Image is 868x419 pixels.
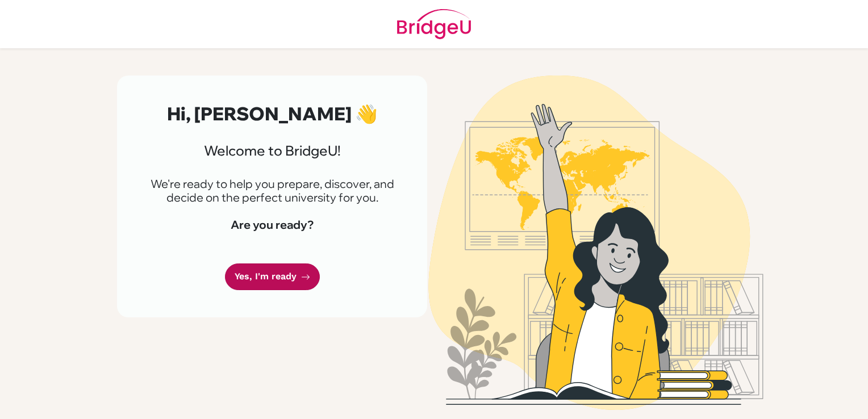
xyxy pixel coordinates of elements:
[144,218,400,232] h4: Are you ready?
[225,263,320,290] a: Yes, I'm ready
[144,177,400,204] p: We're ready to help you prepare, discover, and decide on the perfect university for you.
[144,103,400,124] h2: Hi, [PERSON_NAME] 👋
[144,143,400,159] h3: Welcome to BridgeU!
